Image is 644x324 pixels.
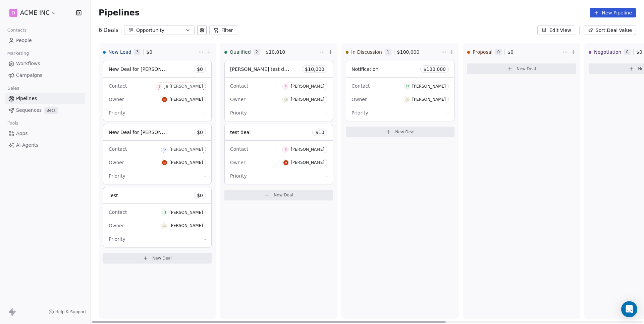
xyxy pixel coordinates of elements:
div: [PERSON_NAME] [169,147,203,152]
span: ACME INC [20,8,50,17]
span: - [326,173,327,179]
span: 0 [495,49,502,55]
button: Sort: Deal Value [584,26,636,35]
div: New Deal for [PERSON_NAME]$0ContactG[PERSON_NAME]OwnerM[PERSON_NAME]Priority- [103,124,212,184]
span: Contact [109,146,127,152]
div: Qualified2$10,010 [224,43,318,61]
img: H [283,97,288,102]
span: [PERSON_NAME] test deal [230,66,291,72]
button: New Pipeline [590,8,636,17]
span: Test [109,193,118,198]
div: Je [PERSON_NAME] [164,84,203,89]
span: Beta [44,107,58,114]
span: New Deal [274,192,293,198]
div: Open Intercom Messenger [621,301,637,317]
a: Apps [5,128,85,139]
span: - [204,236,206,242]
div: [PERSON_NAME] [291,97,324,102]
div: [PERSON_NAME] [169,210,203,215]
span: New Deal [152,256,172,261]
span: People [16,37,32,44]
span: Priority [109,236,125,242]
span: Contact [109,210,127,215]
button: New Deal [224,190,333,200]
div: 6 [99,26,118,34]
span: Priority [109,173,125,179]
span: 1 [385,49,391,55]
span: $ 10 [315,129,324,136]
div: New Lead3$0 [103,43,197,61]
a: AI Agents [5,140,85,151]
span: $ 100,000 [397,49,420,55]
div: [PERSON_NAME] test deal$10,000ContactD[PERSON_NAME]OwnerH[PERSON_NAME]Priority- [224,61,333,121]
div: Proposal0$0 [467,43,561,61]
button: Edit View [537,26,575,35]
span: Deals [103,26,118,34]
div: [PERSON_NAME] [412,84,446,89]
span: 0 [624,49,631,55]
div: G [163,147,166,152]
span: Contact [230,146,248,152]
span: Contact [352,83,370,89]
img: M [162,97,167,102]
span: $ 10,000 [305,66,324,73]
img: H [162,223,167,228]
span: New Deal [395,129,415,135]
img: H [405,97,410,102]
a: Workflows [5,58,85,69]
span: Workflows [16,60,40,67]
span: D [12,9,15,16]
span: In Discussion [351,49,382,55]
span: - [326,109,327,116]
span: Qualified [230,49,251,55]
span: Help & Support [55,309,86,315]
div: Notification$100,000ContactH[PERSON_NAME]OwnerH[PERSON_NAME]Priority- [346,61,454,121]
button: New Deal [467,63,576,74]
img: M [162,160,167,165]
span: Contact [230,83,248,89]
button: Filter [209,26,237,35]
a: Campaigns [5,70,85,81]
span: New Deal [517,66,536,72]
a: Help & Support [49,309,86,315]
div: [PERSON_NAME] [169,97,203,102]
div: D [285,147,287,152]
span: Apps [16,130,28,137]
div: H [406,84,409,89]
div: H [163,210,166,215]
div: [PERSON_NAME] [291,84,324,89]
span: Priority [109,110,125,115]
span: 2 [254,49,260,55]
span: $ 0 [146,49,152,55]
span: $ 0 [507,49,514,55]
span: Campaigns [16,72,42,79]
span: - [447,109,449,116]
span: Negotiation [594,49,621,55]
span: Sequences [16,107,42,114]
span: $ 0 [197,129,203,136]
span: Notification [352,66,378,72]
div: New Deal for [PERSON_NAME]$0ContactJJe [PERSON_NAME]OwnerM[PERSON_NAME]Priority- [103,61,212,121]
span: $ 0 [197,192,203,199]
span: Owner [352,97,367,102]
div: J [159,84,160,89]
div: [PERSON_NAME] [291,160,324,165]
span: New Lead [108,49,131,55]
button: DACME INC [8,7,58,18]
div: [PERSON_NAME] [169,160,203,165]
span: Priority [230,110,247,115]
span: Pipelines [99,8,140,17]
div: [PERSON_NAME] [291,147,324,152]
span: $ 100,000 [423,66,446,73]
span: test deal [230,130,251,135]
span: AI Agents [16,142,39,149]
span: Contact [109,83,127,89]
span: Owner [230,160,246,165]
span: Owner [109,160,124,165]
span: Owner [109,97,124,102]
span: Tools [5,118,21,128]
img: M [283,160,288,165]
span: - [204,173,206,179]
a: People [5,35,85,46]
span: $ 0 [197,66,203,73]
